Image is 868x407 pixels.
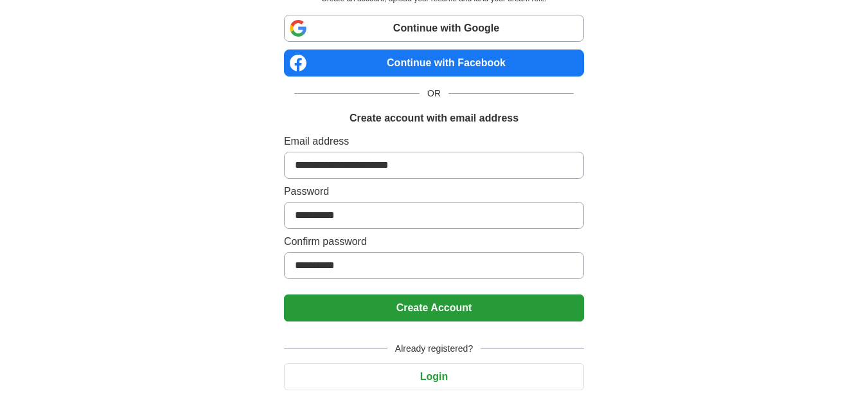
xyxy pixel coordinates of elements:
[284,371,584,382] a: Login
[387,342,481,356] span: Already registered?
[350,111,518,126] h1: Create account with email address
[284,184,584,199] label: Password
[284,134,584,149] label: Email address
[284,50,584,77] a: Continue with Facebook
[284,234,584,249] label: Confirm password
[284,363,584,390] button: Login
[420,87,448,100] span: OR
[284,15,584,42] a: Continue with Google
[284,294,584,321] button: Create Account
